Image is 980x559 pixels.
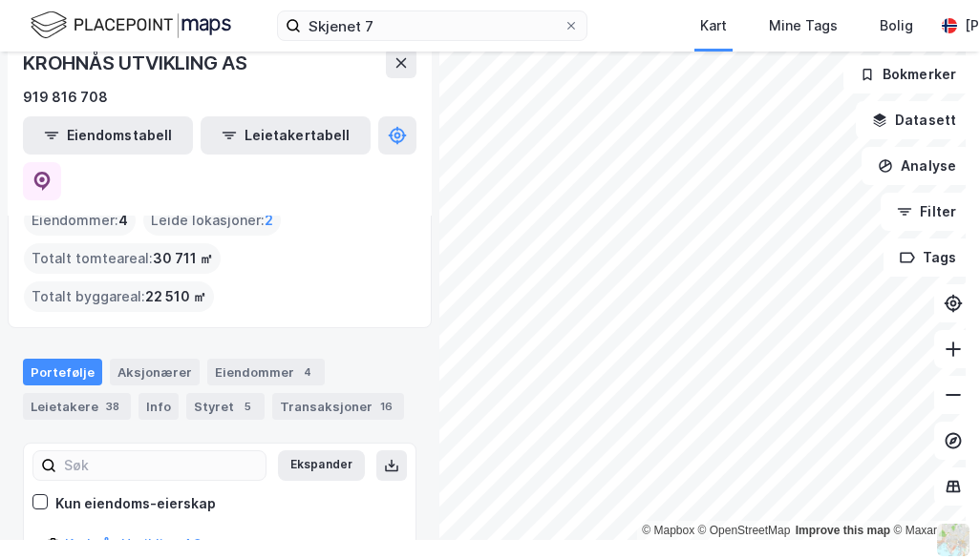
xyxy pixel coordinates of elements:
button: Ekspander [278,450,365,481]
div: Styret [186,393,265,420]
div: Transaksjoner [272,393,404,420]
div: Kart [700,14,727,37]
button: Tags [884,238,972,277]
div: Portefølje [23,359,102,385]
div: 38 [102,397,123,416]
img: logo.f888ab2527a4732fd821a326f86c7f29.svg [31,9,231,42]
div: Aksjonærer [110,359,200,385]
div: Bolig [880,14,913,37]
span: 22 510 ㎡ [145,285,206,308]
div: Leide lokasjoner : [143,205,281,236]
div: Mine Tags [769,14,838,37]
a: OpenStreetMap [698,524,791,537]
div: Eiendommer : [24,205,136,236]
span: 2 [265,209,273,232]
div: KROHNÅS UTVIKLING AS [23,48,251,78]
span: 30 711 ㎡ [153,247,213,270]
a: Krohnås Utvikling AS [65,536,202,552]
div: Totalt tomteareal : [24,243,221,274]
button: Bokmerker [843,55,972,93]
a: Improve this map [796,524,890,537]
div: Info [138,393,179,420]
div: 16 [376,397,396,416]
div: 5 [238,397,257,416]
div: Kun eiendoms-eierskap [55,492,216,515]
input: Søk [56,451,266,480]
div: Totalt byggareal : [24,281,214,312]
span: 4 [118,209,128,232]
div: Eiendommer [207,359,325,385]
button: Leietakertabell [201,116,371,155]
div: 4 [298,362,317,382]
div: 919 816 708 [23,86,108,109]
iframe: Chat Widget [884,467,980,559]
button: Analyse [862,147,972,185]
a: Mapbox [642,524,694,537]
button: Datasett [856,101,972,139]
button: Eiendomstabell [23,116,193,155]
input: Søk på adresse, matrikkel, gårdeiere, leietakere eller personer [301,11,564,40]
button: Filter [881,193,972,231]
div: Leietakere [23,393,131,420]
div: Kontrollprogram for chat [884,467,980,559]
